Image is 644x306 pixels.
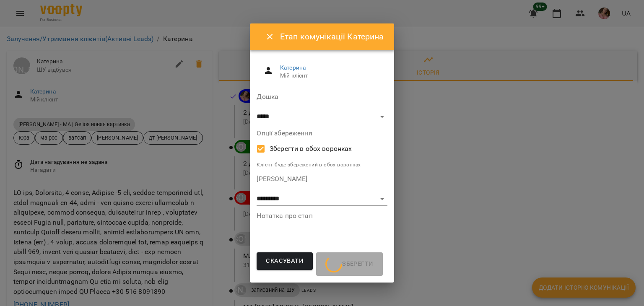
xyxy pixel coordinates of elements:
span: Зберегти в обох воронках [270,144,352,154]
h6: Етап комунікації Катерина [280,30,384,43]
label: Нотатка про етап [257,213,387,219]
label: Дошка [257,93,387,100]
span: Скасувати [266,256,304,267]
a: Катерина [280,64,306,71]
button: Скасувати [257,252,313,270]
label: [PERSON_NAME] [257,176,387,182]
span: Мій клієнт [280,72,381,80]
p: Клієнт буде збережений в обох воронках [257,161,387,169]
label: Опції збереження [257,130,387,137]
button: Close [260,27,280,47]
